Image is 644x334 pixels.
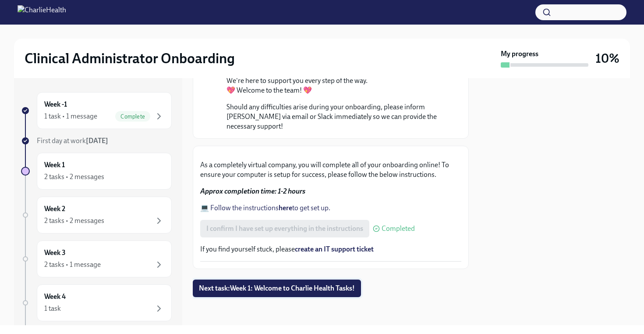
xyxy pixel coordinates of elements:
h6: Week 4 [44,292,66,302]
a: 💻 Follow the instructionshereto get set up. [200,204,330,212]
div: 1 task [44,304,61,313]
div: 2 tasks • 2 messages [44,216,104,226]
h2: Clinical Administrator Onboarding [25,50,235,67]
a: Week 41 task [21,284,172,321]
p: As a completely virtual company, you will complete all of your onboarding online! To ensure your ... [200,160,461,180]
p: If you find yourself stuck, please [200,244,461,254]
a: Week 22 tasks • 2 messages [21,197,172,233]
strong: here [279,204,292,212]
p: We're here to support you every step of the way. 💖 Welcome to the team! 💖 [226,76,447,95]
div: 1 task • 1 message [44,111,97,121]
span: Completed [382,225,415,232]
h6: Week 3 [44,248,66,258]
a: Week 12 tasks • 2 messages [21,153,172,190]
a: First day at work[DATE] [21,136,172,146]
a: Week 32 tasks • 1 message [21,241,172,277]
h3: 10% [595,50,619,66]
div: 2 tasks • 1 message [44,260,101,269]
strong: Approx completion time: 1-2 hours [200,187,305,195]
a: Week -11 task • 1 messageComplete [21,92,172,129]
span: Next task : Week 1: Welcome to Charlie Health Tasks! [199,284,355,293]
h6: Week 1 [44,160,65,170]
button: Next task:Week 1: Welcome to Charlie Health Tasks! [193,280,361,297]
span: First day at work [37,136,108,145]
div: 2 tasks • 2 messages [44,172,104,182]
span: Complete [115,113,150,120]
h6: Week -1 [44,100,67,109]
img: CharlieHealth [18,5,66,19]
a: create an IT support ticket [295,245,374,253]
h6: Week 2 [44,204,65,214]
strong: My progress [501,49,538,59]
strong: [DATE] [86,136,108,145]
p: Should any difficulties arise during your onboarding, please inform [PERSON_NAME] via email or Sl... [226,102,447,131]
